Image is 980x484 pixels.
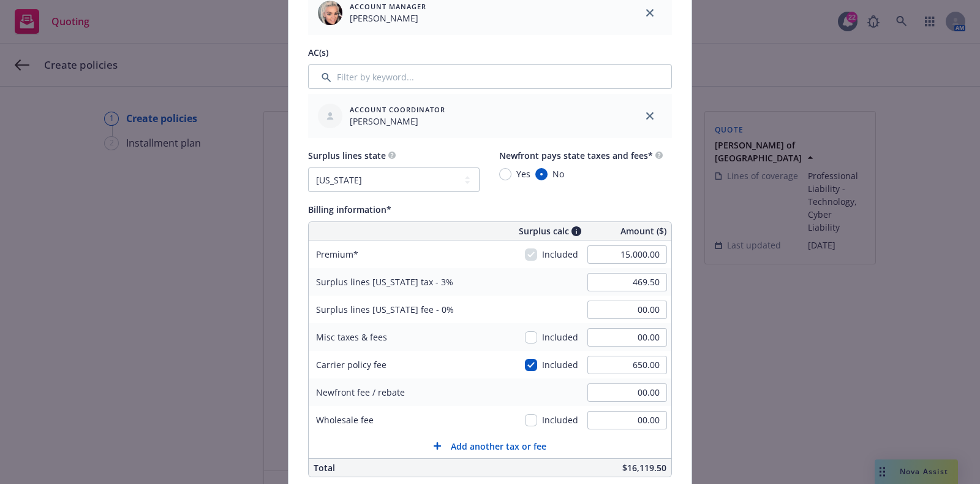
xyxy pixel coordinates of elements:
[535,168,548,180] input: No
[316,414,374,426] span: Wholesale fee
[316,304,454,315] span: Surplus lines [US_STATE] fee - 0%
[350,1,426,12] span: Account Manager
[316,248,358,260] span: Premium
[308,47,328,58] span: AC(s)
[451,440,546,453] span: Add another tax or fee
[308,150,386,161] span: Surplus lines state
[316,386,405,398] span: Newfront fee / rebate
[542,331,578,344] span: Included
[643,6,657,20] a: close
[542,358,578,371] span: Included
[519,225,569,237] span: Surplus calc
[499,150,653,161] span: Newfront pays state taxes and fees*
[587,245,667,264] input: 0.00
[316,276,453,288] span: Surplus lines [US_STATE] tax - 3%
[316,331,387,343] span: Misc taxes & fees
[308,64,672,89] input: Filter by keyword...
[643,109,657,123] a: close
[552,167,564,180] span: No
[309,434,671,458] button: Add another tax or fee
[542,248,578,261] span: Included
[516,167,530,180] span: Yes
[499,168,511,180] input: Yes
[620,225,666,237] span: Amount ($)
[587,411,667,429] input: 0.00
[587,273,667,291] input: 0.00
[350,115,445,128] span: [PERSON_NAME]
[316,359,386,371] span: Carrier policy fee
[318,1,342,25] img: employee photo
[622,462,666,474] span: $16,119.50
[542,413,578,426] span: Included
[350,104,445,115] span: Account Coordinator
[587,356,667,374] input: 0.00
[314,462,335,474] span: Total
[587,328,667,347] input: 0.00
[587,383,667,402] input: 0.00
[587,301,667,319] input: 0.00
[350,12,426,25] span: [PERSON_NAME]
[308,204,391,215] span: Billing information*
